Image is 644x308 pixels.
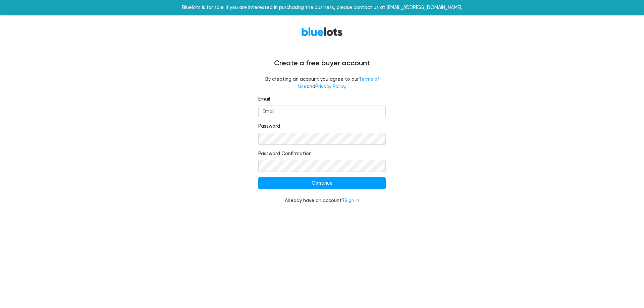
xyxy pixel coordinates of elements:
input: Continue [258,177,386,189]
label: Password [258,123,280,130]
a: Sign in [344,198,359,203]
div: Already have an account? [258,197,386,204]
input: Email [258,106,386,118]
label: Email [258,96,270,103]
label: Password Confirmation [258,150,312,158]
fieldset: By creating an account you agree to our and . [258,76,386,90]
a: BlueLots [301,27,343,37]
a: Terms of Use [298,76,379,89]
a: Privacy Policy [315,84,345,89]
h4: Create a free buyer account [121,59,523,68]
